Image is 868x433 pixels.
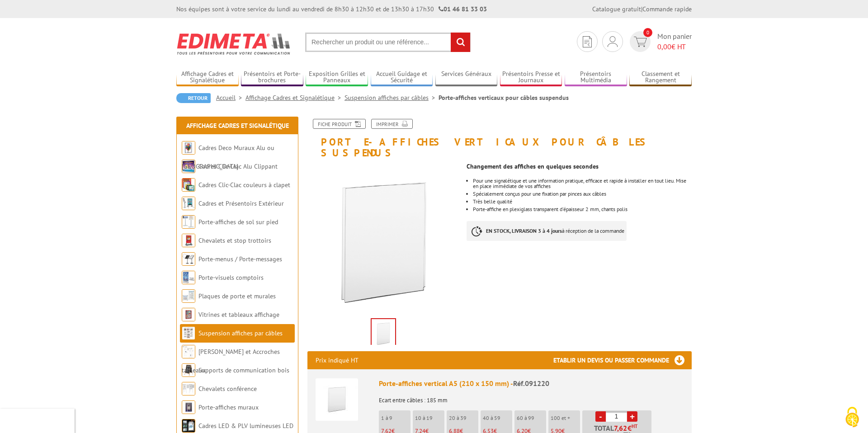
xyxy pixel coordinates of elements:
img: devis rapide [608,36,618,47]
img: Porte-affiches muraux [182,400,195,414]
a: Affichage Cadres et Signalétique [176,70,239,85]
a: Fiche produit [313,119,366,129]
img: Chevalets conférence [182,382,195,395]
strong: Changement des affiches en quelques secondes [467,162,599,170]
img: Cimaises et Accroches tableaux [182,345,195,358]
span: € [627,424,632,432]
a: Imprimer [371,119,413,129]
strong: EN STOCK, LIVRAISON 3 à 4 jours [486,227,562,234]
a: Affichage Cadres et Signalétique [186,122,289,130]
a: + [627,411,637,422]
a: Porte-affiches muraux [198,403,259,411]
a: - [595,411,606,422]
a: Vitrines et tableaux affichage [198,311,279,319]
p: 100 et + [551,415,580,421]
img: Porte-menus / Porte-messages [182,252,195,266]
img: Chevalets et stop trottoirs [182,234,195,247]
a: Cadres LED & PLV lumineuses LED [198,422,293,430]
span: 0,00 [657,42,671,51]
input: Rechercher un produit ou une référence... [305,33,471,52]
p: Prix indiqué HT [316,351,359,369]
a: Cadres Clic-Clac couleurs à clapet [198,181,290,189]
img: Edimeta [176,27,292,61]
span: Réf.091220 [513,379,549,388]
img: Cadres LED & PLV lumineuses LED [182,419,195,433]
img: suspendus_par_cables_091220.jpg [372,319,395,347]
p: 1 à 9 [381,415,410,421]
img: Cadres Clic-Clac couleurs à clapet [182,178,195,192]
a: Porte-affiches de sol sur pied [198,218,278,226]
a: Cadres Clic-Clac Alu Clippant [198,162,278,170]
a: Présentoirs Multimédia [565,70,627,85]
a: Suspension affiches par câbles [344,94,439,102]
a: Porte-menus / Porte-messages [198,255,282,263]
div: Porte-affiches vertical A5 (210 x 150 mm) - [379,378,684,389]
a: Chevalets conférence [198,385,257,393]
button: Cookies (fenêtre modale) [836,402,868,433]
a: Supports de communication bois [198,366,289,374]
a: Porte-visuels comptoirs [198,273,264,282]
img: Vitrines et tableaux affichage [182,308,195,321]
a: Présentoirs et Porte-brochures [241,70,303,85]
span: Mon panier [657,31,692,52]
a: Affichage Cadres et Signalétique [245,94,344,102]
img: devis rapide [583,36,592,47]
p: 20 à 39 [449,415,478,421]
input: rechercher [451,33,470,52]
img: Porte-visuels comptoirs [182,271,195,284]
a: devis rapide 0 Mon panier 0,00€ HT [627,31,692,52]
div: Nos équipes sont à votre service du lundi au vendredi de 8h30 à 12h30 et de 13h30 à 17h30 [176,5,487,14]
span: 7,62 [614,424,627,432]
p: à réception de la commande [467,221,627,241]
a: Chevalets et stop trottoirs [198,236,271,245]
h1: Porte-affiches verticaux pour câbles suspendus [301,119,698,158]
a: Commande rapide [642,5,692,13]
a: [PERSON_NAME] et Accroches tableaux [182,348,280,374]
a: Plaques de porte et murales [198,292,276,300]
a: Services Généraux [435,70,498,85]
a: Classement et Rangement [629,70,692,85]
p: 40 à 59 [483,415,512,421]
h3: Etablir un devis ou passer commande [553,351,692,369]
a: Accueil [216,94,245,102]
span: € HT [657,42,692,52]
a: Accueil Guidage et Sécurité [371,70,433,85]
img: Porte-affiches de sol sur pied [182,215,195,229]
span: 0 [643,28,652,37]
p: 60 à 99 [517,415,546,421]
li: Très belle qualité [473,199,692,204]
img: devis rapide [634,37,647,47]
a: Retour [176,93,211,103]
li: Porte-affiches verticaux pour câbles suspendus [439,93,569,102]
a: Présentoirs Presse et Journaux [500,70,562,85]
p: Ecart entre câbles : 185 mm [379,391,684,404]
a: Cadres Deco Muraux Alu ou [GEOGRAPHIC_DATA] [182,144,274,170]
img: Cadres Deco Muraux Alu ou Bois [182,141,195,155]
a: Catalogue gratuit [592,5,641,13]
img: Plaques de porte et murales [182,289,195,303]
img: suspendus_par_cables_091220.jpg [307,163,460,315]
img: Suspension affiches par câbles [182,326,195,340]
p: 10 à 19 [415,415,444,421]
a: Exposition Grilles et Panneaux [306,70,368,85]
strong: 01 46 81 33 03 [439,5,487,13]
a: Cadres et Présentoirs Extérieur [198,199,284,207]
a: Suspension affiches par câbles [198,329,283,337]
sup: HT [632,423,637,429]
img: Porte-affiches vertical A5 (210 x 150 mm) [316,378,358,421]
li: Pour une signalétique et une information pratique, efficace et rapide à installer en tout lieu. M... [473,178,692,189]
img: Cadres et Présentoirs Extérieur [182,197,195,210]
img: Cookies (fenêtre modale) [841,406,863,428]
div: | [592,5,692,14]
li: Spécialement conçus pour une fixation par pinces aux câbles [473,191,692,197]
li: Porte-affiche en plexiglass transparent d'épaisseur 2 mm, chants polis [473,207,692,212]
